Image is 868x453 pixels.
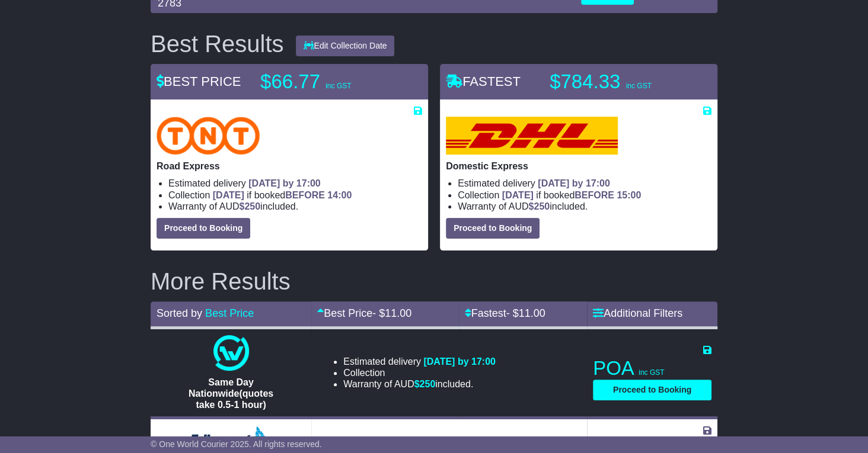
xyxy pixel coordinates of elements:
span: 11.00 [519,307,545,319]
img: TNT Domestic: Road Express [157,117,260,155]
span: $ [414,379,436,389]
span: BEST PRICE [157,74,241,89]
span: inc GST [325,82,351,90]
p: Domestic Express [446,160,711,172]
span: inc GST [639,368,664,377]
li: Warranty of AUD included. [343,378,496,390]
li: Collection [168,189,422,201]
li: Warranty of AUD included. [168,201,422,212]
span: $ [239,201,260,211]
span: FASTEST [446,74,521,89]
a: Additional Filters [593,307,682,319]
span: [DATE] [213,190,244,200]
p: $784.33 [550,70,698,94]
span: 250 [244,201,260,211]
button: Proceed to Booking [446,218,540,239]
li: Collection [343,367,496,378]
span: if booked [213,190,352,200]
span: - $ [506,307,545,319]
p: Road Express [157,160,422,172]
span: inc GST [626,82,651,90]
p: POA [593,356,711,380]
span: [DATE] by 17:00 [423,356,496,367]
a: Fastest- $11.00 [465,307,545,319]
span: Same Day Nationwide(quotes take 0.5-1 hour) [189,377,273,410]
button: Proceed to Booking [157,218,250,239]
span: 15:00 [617,190,641,200]
h2: More Results [151,268,717,294]
div: Best Results [145,31,290,57]
p: $66.77 [260,70,409,94]
span: - $ [372,307,411,319]
span: 250 [534,201,550,211]
button: Proceed to Booking [593,380,711,400]
span: [DATE] by 17:00 [248,178,321,188]
img: DHL: Domestic Express [446,117,618,155]
span: [DATE] by 17:00 [538,178,610,188]
button: Edit Collection Date [296,36,395,56]
li: Estimated delivery [168,178,422,189]
li: Estimated delivery [458,178,711,189]
span: [DATE] [502,190,534,200]
span: Sorted by [157,307,202,319]
span: if booked [502,190,641,200]
span: $ [528,201,550,211]
span: BEFORE [285,190,325,200]
span: 14:00 [327,190,352,200]
li: Collection [458,189,711,201]
span: © One World Courier 2025. All rights reserved. [151,439,322,449]
li: Warranty of AUD included. [458,201,711,212]
a: Best Price [205,307,254,319]
span: BEFORE [575,190,614,200]
a: Best Price- $11.00 [317,307,411,319]
span: 250 [419,379,435,389]
span: 11.00 [385,307,411,319]
li: Estimated delivery [343,356,496,367]
img: One World Courier: Same Day Nationwide(quotes take 0.5-1 hour) [213,335,249,371]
